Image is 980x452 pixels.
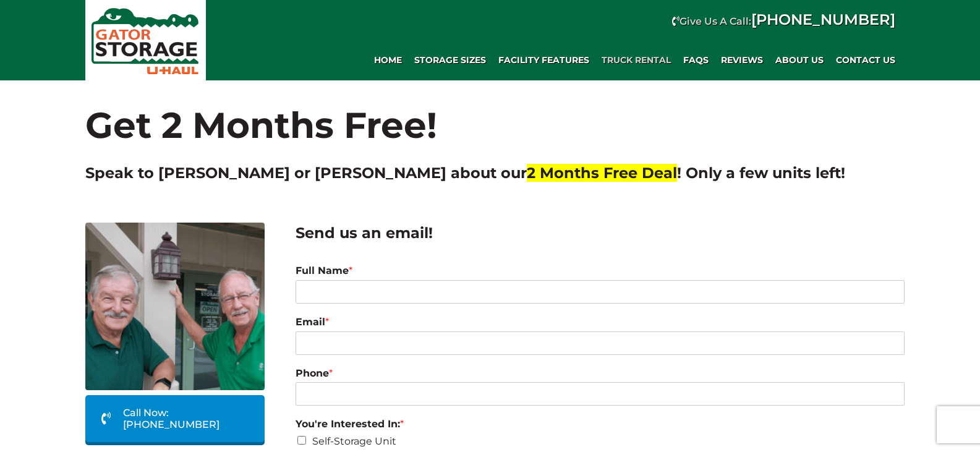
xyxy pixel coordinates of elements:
label: You're Interested In: [296,418,905,431]
span: Storage Sizes [414,55,486,66]
a: [PHONE_NUMBER] [751,11,895,28]
span: Contact Us [836,55,895,66]
a: Storage Sizes [408,48,492,72]
a: Truck Rental [595,48,677,72]
a: REVIEWS [715,48,769,72]
a: Contact Us [830,48,901,72]
h1: Get 2 Months Free! [85,80,895,150]
label: Phone [296,367,905,380]
a: Call Now: [PHONE_NUMBER] [85,395,265,442]
span: REVIEWS [721,55,763,66]
span: About Us [775,55,824,66]
label: Full Name [296,265,905,278]
img: Dave and Terry [85,223,265,390]
strong: Give Us A Call: [680,15,895,27]
span: Home [374,55,402,66]
div: Main navigation [212,48,901,72]
label: Email [296,316,905,329]
span: Truck Rental [602,55,671,66]
span: 2 Months Free Deal [527,164,677,182]
a: Home [368,48,408,72]
span: FAQs [683,55,709,66]
h2: Speak to [PERSON_NAME] or [PERSON_NAME] about our ! Only a few units left! [85,163,895,184]
a: FAQs [677,48,715,72]
a: Facility Features [492,48,595,72]
span: Facility Features [498,55,589,66]
h2: Send us an email! [296,223,905,244]
a: About Us [769,48,830,72]
label: Self-Storage Unit [312,435,396,447]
